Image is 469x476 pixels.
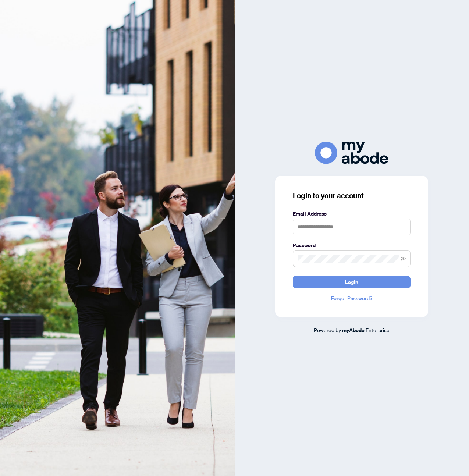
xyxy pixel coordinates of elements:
[293,241,411,249] label: Password
[366,327,390,333] span: Enterprise
[293,276,411,288] button: Login
[315,142,388,164] img: ma-logo
[342,326,365,334] a: myAbode
[345,276,358,288] span: Login
[401,256,406,261] span: eye-invisible
[293,294,411,302] a: Forgot Password?
[314,327,341,333] span: Powered by
[293,210,411,218] label: Email Address
[293,191,411,201] h3: Login to your account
